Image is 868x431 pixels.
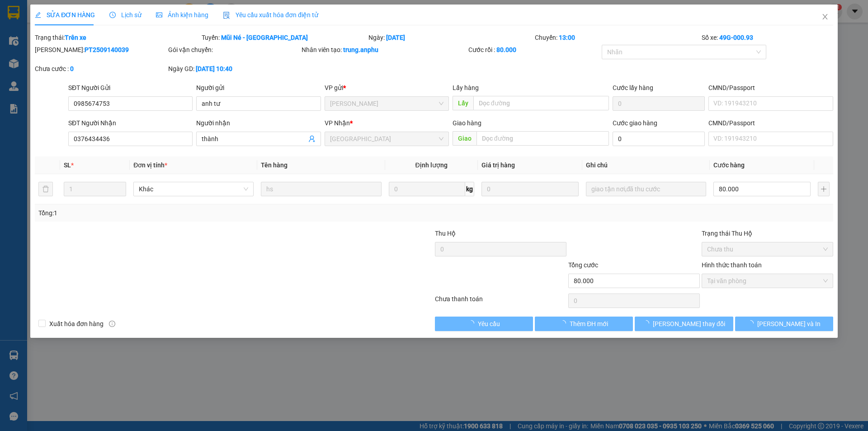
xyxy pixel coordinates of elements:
div: Chưa thanh toán [434,294,567,310]
label: Cước giao hàng [613,119,657,127]
span: Khác [139,182,248,196]
span: [PERSON_NAME] và In [757,319,821,329]
span: Yêu cầu xuất hóa đơn điện tử [223,11,318,19]
img: icon [223,12,230,19]
span: Giao hàng [453,119,481,127]
span: loading [747,320,757,327]
span: Đơn vị tính [133,161,167,169]
div: [PERSON_NAME] [106,8,179,28]
button: [PERSON_NAME] và In [735,317,833,331]
div: Cước rồi : [468,45,600,55]
div: Người nhận [196,118,321,128]
span: Yêu cầu [478,319,500,329]
button: Yêu cầu [435,317,533,331]
span: Tên hàng [261,161,288,169]
div: Trạng thái Thu Hộ [702,228,833,238]
b: 0 [70,65,74,72]
div: Nhân viên tạo: [302,45,467,55]
div: Chưa cước : [35,64,166,74]
b: Trên xe [65,34,86,41]
div: Người gửi [196,83,321,93]
span: info-circle [109,321,115,327]
div: [PERSON_NAME]: [35,45,166,55]
span: picture [156,12,162,18]
span: Giá trị hàng [481,161,515,169]
input: Ghi Chú [586,182,706,196]
div: CMND/Passport [708,83,833,93]
label: Hình thức thanh toán [702,261,762,269]
button: plus [818,182,830,196]
div: Tổng: 1 [38,208,335,218]
div: Tên hàng: bánh trung thu ( : 1 ) [8,62,179,74]
div: 0979606096 [106,28,179,41]
button: Close [812,5,838,30]
span: SỬA ĐƠN HÀNG [35,11,95,19]
input: VD: Bàn, Ghế [261,182,381,196]
input: Cước giao hàng [613,132,705,146]
span: Thêm ĐH mới [570,319,608,329]
span: loading [560,320,570,327]
span: Giao [453,131,476,146]
span: Lấy [453,96,473,110]
span: Thu Hộ [435,230,456,237]
span: clock-circle [109,12,116,18]
span: Lịch sử [109,11,142,19]
div: Số xe: [701,33,834,43]
div: Ngày: [368,33,534,43]
div: SĐT Người Nhận [68,118,193,128]
span: user-add [308,135,316,142]
b: Mũi Né - [GEOGRAPHIC_DATA] [221,34,308,41]
div: Chuyến: [534,33,701,43]
div: Tuyến: [201,33,368,43]
span: Chưa thu [707,242,828,256]
button: Thêm ĐH mới [535,317,633,331]
span: CƯỚC RỒI : [7,47,50,57]
span: VP Nhận [325,119,350,127]
b: PT2509140039 [85,46,129,53]
span: Xuất hóa đơn hàng [46,319,107,329]
span: [PERSON_NAME] thay đổi [653,319,725,329]
span: close [821,13,829,20]
span: Ảnh kiện hàng [156,11,208,19]
span: kg [465,182,474,196]
input: 0 [481,182,579,196]
span: Lấy hàng [453,84,479,91]
div: CMND/Passport [708,118,833,128]
button: delete [38,182,53,196]
span: loading [643,320,653,327]
span: Định lượng [415,161,448,169]
b: 13:00 [559,34,575,41]
b: trung.anphu [343,46,378,53]
div: 0797490020 [8,28,99,41]
span: Cước hàng [713,161,745,169]
span: loading [468,320,478,327]
b: 80.000 [496,46,516,53]
b: [DATE] [386,34,405,41]
span: Nhận: [106,8,127,17]
input: Cước lấy hàng [613,96,705,111]
th: Ghi chú [582,156,710,174]
span: SL [128,62,141,74]
span: Đà Lạt [330,132,443,146]
span: edit [35,12,41,18]
div: VP gửi [325,83,449,93]
div: Gói vận chuyển: [168,45,300,55]
span: Tổng cước [568,261,598,269]
label: Cước lấy hàng [613,84,653,91]
span: SL [64,161,71,169]
span: Tại văn phòng [707,274,828,288]
span: Phan Thiết [330,97,443,110]
input: Dọc đường [473,96,609,110]
div: 40.000 [7,46,101,57]
b: 49G-000.93 [719,34,753,41]
div: SĐT Người Gửi [68,83,193,93]
span: Gửi: [8,8,22,17]
div: Ngày GD: [168,64,300,74]
div: Trạng thái: [34,33,201,43]
input: Dọc đường [476,131,609,146]
b: [DATE] 10:40 [196,65,232,72]
button: [PERSON_NAME] thay đổi [635,317,733,331]
div: [GEOGRAPHIC_DATA] [8,8,99,28]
